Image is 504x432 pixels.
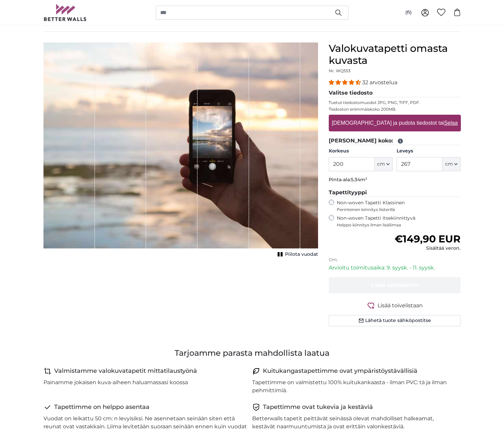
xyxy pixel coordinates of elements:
[329,68,350,73] span: Nr. WQ553
[378,302,423,310] span: Lisää toivelistaan
[252,379,456,395] p: Tapettimme on valmistettu 100% kuitukankaasta - ilman PVC: tä ja ilman pehmittimiä.
[395,233,461,245] span: €149,90 EUR
[43,42,318,259] div: 1 of 1
[329,148,393,154] label: Korkeus
[329,89,461,97] legend: Valitse tiedosto
[329,177,461,183] p: Pinta-ala:
[400,7,417,19] button: (fi)
[329,315,461,326] button: Lähetä tuote sähköpostitse
[329,189,461,197] legend: Tapettityyppi
[329,116,460,130] label: [DEMOGRAPHIC_DATA] ja pudota tiedostot tai
[43,4,87,21] img: Betterwalls
[43,379,188,387] p: Painamme jokaisen kuva-aiheen haluamassasi koossa
[395,245,461,252] div: Sisältää veron.
[263,366,417,376] h4: Kuitukangastapettimme ovat ympäristöystävällisiä
[337,222,461,228] span: Helppo kiinnitys ilman lisäliimaa
[337,207,461,212] span: Perinteinen kiinnitys liisterillä
[263,403,373,412] h4: Tapettimme ovat tukevia ja kestäviä
[54,403,149,412] h4: Tapettimme on helppo asentaa
[329,277,461,293] button: Lisää ostoskoriin
[276,250,318,259] button: Piilota vuodat
[329,100,461,105] p: Tuetut tiedostomuodot JPG, PNG, TIFF, PDF.
[371,282,418,288] span: Lisää ostoskoriin
[329,79,362,86] span: 4.31 stars
[252,415,456,431] p: Betterwalls tapetit peittävät seinässä olevat mahdolliset halkeamat, kestävät naarmuuntumista ja ...
[329,257,461,262] p: DHL
[337,215,461,228] label: Non-woven Tapetti Itsekiinnittyvä
[329,264,461,272] p: Arvioitu toimitusaika: 9. syysk. - 11. syysk.
[377,161,385,168] span: cm
[329,42,461,67] h1: Valokuvatapetti omasta kuvasta
[285,251,318,258] span: Piilota vuodat
[54,366,197,376] h4: Valmistamme valokuvatapetit mittatilaustyönä
[375,157,393,171] button: cm
[351,177,367,183] span: 5.34m²
[442,157,461,171] button: cm
[329,301,461,310] button: Lisää toivelistaan
[445,161,453,168] span: cm
[362,79,397,86] span: 32 arvostelua
[397,148,461,154] label: Leveys
[444,120,458,126] u: Selaa
[329,137,461,145] legend: [PERSON_NAME] koko:
[43,348,461,358] h3: Tarjoamme parasta mahdollista laatua
[337,200,461,212] label: Non-woven Tapetti Klassinen
[329,107,461,112] p: Tiedoston enimmäiskoko 200MB.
